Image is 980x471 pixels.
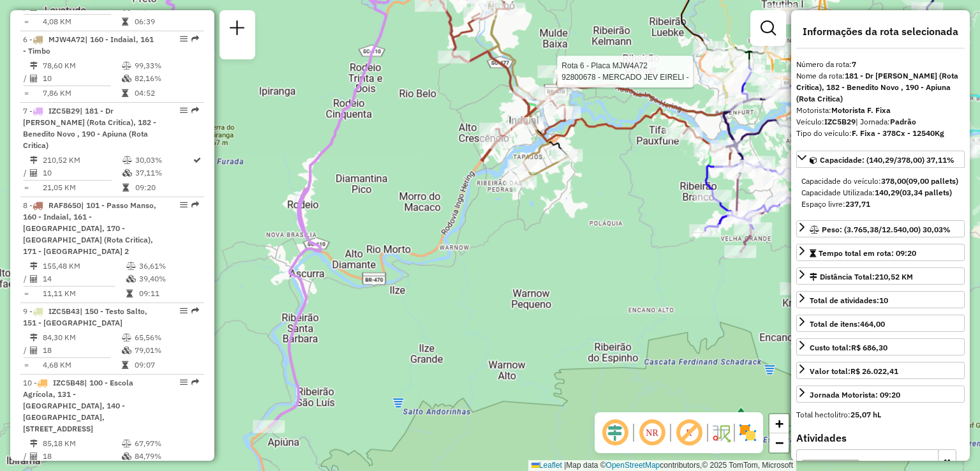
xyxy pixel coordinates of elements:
[42,87,121,100] td: 7,86 KM
[134,15,198,28] td: 06:39
[796,409,965,421] div: Total hectolitro:
[122,440,131,447] i: % de utilização do peso
[138,287,199,300] td: 09:11
[23,181,29,194] td: =
[42,359,121,371] td: 4,68 KM
[856,117,916,126] span: | Jornada:
[126,290,133,297] i: Tempo total em rota
[810,342,887,354] div: Custo total:
[122,361,128,369] i: Tempo total em rota
[191,201,199,209] em: Rota exportada
[180,107,188,114] em: Opções
[126,275,136,283] i: % de utilização da cubagem
[822,225,951,234] span: Peso: (3.765,38/12.540,00) 30,03%
[23,34,154,56] span: 6 -
[42,331,121,344] td: 84,30 KM
[796,71,958,103] strong: 181 - Dr [PERSON_NAME] (Rota Critica), 182 - Benedito Novo , 190 - Apiuna (Rota Critica)
[801,198,960,210] div: Espaço livre:
[48,200,81,210] span: RAF8650
[23,167,29,179] td: /
[831,105,891,115] strong: Motorista F. Fixa
[134,437,198,450] td: 67,97%
[122,184,129,191] i: Tempo total em rota
[23,306,147,327] span: 9 -
[23,87,29,100] td: =
[810,295,888,305] span: Total de atividades:
[126,262,136,270] i: % de utilização do peso
[191,307,199,315] em: Rota exportada
[796,244,965,261] a: Tempo total em rota: 09:20
[23,450,29,463] td: /
[134,87,198,100] td: 04:52
[850,410,881,419] strong: 25,07 hL
[890,117,916,126] strong: Padrão
[810,366,898,377] div: Valor total:
[134,59,198,72] td: 99,33%
[42,287,126,300] td: 11,11 KM
[900,188,952,197] strong: (03,34 pallets)
[796,70,965,105] div: Nome da rota:
[23,378,133,433] span: 10 -
[810,389,900,401] div: Jornada Motorista: 09:20
[30,156,38,164] i: Distância Total
[674,417,704,448] span: Exibir rótulo
[23,359,29,371] td: =
[810,318,885,330] div: Total de itens:
[122,75,131,82] i: % de utilização da cubagem
[42,167,122,179] td: 10
[23,273,29,285] td: /
[801,187,960,198] div: Capacidade Utilizada:
[711,422,731,443] img: Fluxo de ruas
[134,450,198,463] td: 84,79%
[796,432,965,444] h4: Atividades
[135,154,192,167] td: 30,03%
[796,26,965,38] h4: Informações da rota selecionada
[796,128,965,139] div: Tipo do veículo:
[845,199,870,209] strong: 237,71
[755,15,781,41] a: Exibir filtros
[801,176,960,187] div: Capacidade do veículo:
[796,267,965,285] a: Distância Total:210,52 KM
[122,156,132,164] i: % de utilização do peso
[191,35,199,43] em: Rota exportada
[30,347,38,354] i: Total de Atividades
[122,334,131,341] i: % de utilização do peso
[796,338,965,355] a: Custo total:R$ 686,30
[23,15,29,28] td: =
[819,248,916,258] span: Tempo total em rota: 09:20
[906,176,958,186] strong: (09,00 pallets)
[606,461,660,470] a: OpenStreetMap
[23,34,154,56] span: | 160 - Indaial, 161 - Timbo
[738,422,758,443] img: Exibir/Ocultar setores
[600,417,630,448] span: Ocultar deslocamento
[796,170,965,215] div: Capacidade: (140,29/378,00) 37,11%
[875,272,913,281] span: 210,52 KM
[879,295,888,305] strong: 10
[30,334,38,341] i: Distância Total
[23,106,156,150] span: | 181 - Dr [PERSON_NAME] (Rota Critica), 182 - Benedito Novo , 190 - Apiuna (Rota Critica)
[23,344,29,357] td: /
[23,306,147,327] span: | 150 - Testo Salto, 151 - [GEOGRAPHIC_DATA]
[42,181,122,194] td: 21,05 KM
[23,287,29,300] td: =
[122,347,131,354] i: % de utilização da cubagem
[48,106,80,116] span: IZC5B29
[637,417,667,448] span: Ocultar NR
[48,306,80,316] span: IZC5B43
[775,415,783,431] span: +
[48,34,85,44] span: MJW4A72
[122,18,128,26] i: Tempo total em rota
[564,461,566,470] span: |
[23,106,156,150] span: 7 -
[30,62,38,70] i: Distância Total
[42,344,121,357] td: 18
[824,117,856,126] strong: IZC5B29
[42,15,121,28] td: 4,08 KM
[796,59,965,70] div: Número da rota:
[138,273,199,285] td: 39,40%
[30,169,38,177] i: Total de Atividades
[191,378,199,386] em: Rota exportada
[769,433,789,452] a: Zoom out
[193,156,201,164] i: Rota otimizada
[42,72,121,85] td: 10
